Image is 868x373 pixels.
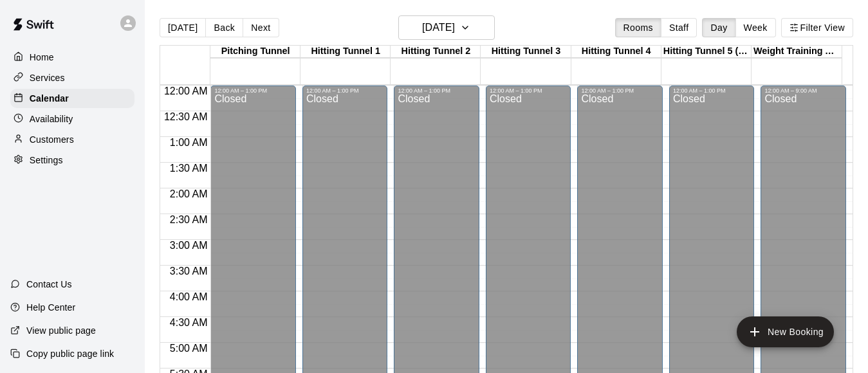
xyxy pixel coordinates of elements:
[26,301,75,314] p: Help Center
[752,46,842,58] div: Weight Training Area
[210,46,300,58] div: Pitching Tunnel
[735,18,776,37] button: Week
[10,68,134,87] a: Services
[490,87,568,94] div: 12:00 AM – 1:00 PM
[306,87,384,94] div: 12:00 AM – 1:00 PM
[10,89,134,108] a: Calendar
[167,240,211,251] span: 3:00 AM
[167,317,211,328] span: 4:30 AM
[10,109,134,129] a: Availability
[205,18,243,37] button: Back
[10,150,134,170] a: Settings
[26,278,72,291] p: Contact Us
[243,18,279,37] button: Next
[10,130,134,149] a: Customers
[167,188,211,199] span: 2:00 AM
[661,46,752,58] div: Hitting Tunnel 5 (Hit Trax)
[167,291,211,302] span: 4:00 AM
[481,46,571,58] div: Hitting Tunnel 3
[391,46,481,58] div: Hitting Tunnel 2
[30,92,69,105] p: Calendar
[615,18,661,37] button: Rooms
[30,71,65,84] p: Services
[26,347,114,360] p: Copy public page link
[300,46,391,58] div: Hitting Tunnel 1
[167,343,211,354] span: 5:00 AM
[781,18,853,37] button: Filter View
[581,87,659,94] div: 12:00 AM – 1:00 PM
[737,316,834,347] button: add
[26,324,96,337] p: View public page
[167,266,211,277] span: 3:30 AM
[30,113,73,125] p: Availability
[30,51,54,64] p: Home
[214,87,292,94] div: 12:00 AM – 1:00 PM
[167,137,211,148] span: 1:00 AM
[10,48,134,67] a: Home
[30,154,63,167] p: Settings
[398,15,495,40] button: [DATE]
[673,87,751,94] div: 12:00 AM – 1:00 PM
[167,214,211,225] span: 2:30 AM
[167,163,211,174] span: 1:30 AM
[30,133,74,146] p: Customers
[160,18,206,37] button: [DATE]
[764,87,842,94] div: 12:00 AM – 9:00 AM
[161,86,211,96] span: 12:00 AM
[571,46,661,58] div: Hitting Tunnel 4
[702,18,735,37] button: Day
[161,111,211,122] span: 12:30 AM
[661,18,697,37] button: Staff
[422,19,455,37] h6: [DATE]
